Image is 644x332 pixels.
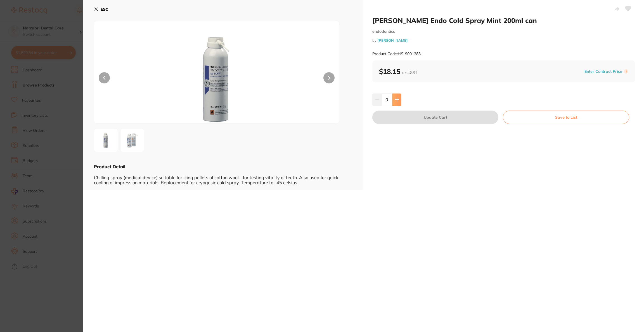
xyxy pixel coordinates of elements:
b: $18.15 [379,67,417,76]
a: [PERSON_NAME] [377,38,408,43]
label: i [624,69,628,74]
img: MDEzODNfMi5qcGc [122,130,142,150]
span: excl. GST [402,70,417,75]
img: MDEzODNfMS5qcGc [143,35,290,123]
div: Chilling spray (medical device) suitable for icing pellets of cotton wool - for testing vitality ... [94,170,352,185]
button: ESC [94,4,108,14]
button: Update Cart [372,111,498,124]
small: by [372,38,635,43]
small: endodontics [372,29,635,34]
b: ESC [101,7,108,12]
h2: [PERSON_NAME] Endo Cold Spray Mint 200ml can [372,16,635,25]
img: MDEzODNfMS5qcGc [96,130,116,150]
b: Product Detail [94,164,125,169]
button: Enter Contract Price [583,69,624,74]
small: Product Code: HS-9001383 [372,52,421,56]
button: Save to List [503,111,629,124]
